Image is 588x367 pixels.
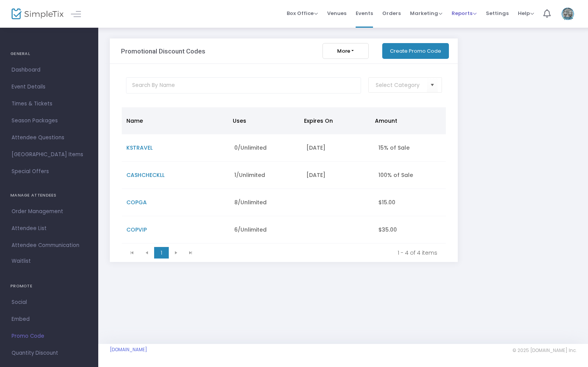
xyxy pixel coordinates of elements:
[378,226,397,234] span: $35.00
[376,81,427,89] input: NO DATA FOUND
[378,199,395,206] span: $15.00
[378,171,413,179] span: 100% of Sale
[306,144,369,152] div: [DATE]
[287,10,318,17] span: Box Office
[122,107,446,244] div: Data table
[327,3,346,23] span: Venues
[304,117,333,125] span: Expires On
[410,10,442,17] span: Marketing
[126,199,147,206] span: COPGA
[382,43,449,59] button: Create Promo Code
[12,331,87,341] span: Promo Code
[375,117,397,125] span: Amount
[12,207,87,217] span: Order Management
[126,77,361,93] input: Search By Name
[12,314,87,324] span: Embed
[323,43,369,59] button: More
[121,47,205,55] h3: Promotional Discount Codes
[126,226,147,234] span: COPVIP
[12,257,31,265] span: Waitlist
[203,249,437,257] kendo-pager-info: 1 - 4 of 4 items
[126,117,143,125] span: Name
[12,65,87,75] span: Dashboard
[12,224,87,234] span: Attendee List
[12,240,87,250] span: Attendee Communication
[234,226,267,234] span: 6/Unlimited
[154,247,169,259] span: Page 1
[12,150,87,160] span: [GEOGRAPHIC_DATA] Items
[10,46,88,62] h4: GENERAL
[512,347,576,354] span: © 2025 [DOMAIN_NAME] Inc.
[233,117,246,125] span: Uses
[12,116,87,126] span: Season Packages
[110,347,147,353] a: [DOMAIN_NAME]
[382,3,401,23] span: Orders
[234,199,267,206] span: 8/Unlimited
[378,144,410,152] span: 15% of Sale
[12,82,87,92] span: Event Details
[234,144,267,152] span: 0/Unlimited
[518,10,534,17] span: Help
[452,10,477,17] span: Reports
[126,171,165,179] span: CASHCHECKLL
[486,3,509,23] span: Settings
[10,188,88,203] h4: MANAGE ATTENDEES
[10,279,88,294] h4: PROMOTE
[12,348,87,358] span: Quantity Discount
[12,297,87,307] span: Social
[12,133,87,143] span: Attendee Questions
[234,171,265,179] span: 1/Unlimited
[306,171,369,179] div: [DATE]
[427,77,438,93] button: Select
[12,99,87,109] span: Times & Tickets
[126,144,153,152] span: KSTRAVEL
[356,3,373,23] span: Events
[12,167,87,177] span: Special Offers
